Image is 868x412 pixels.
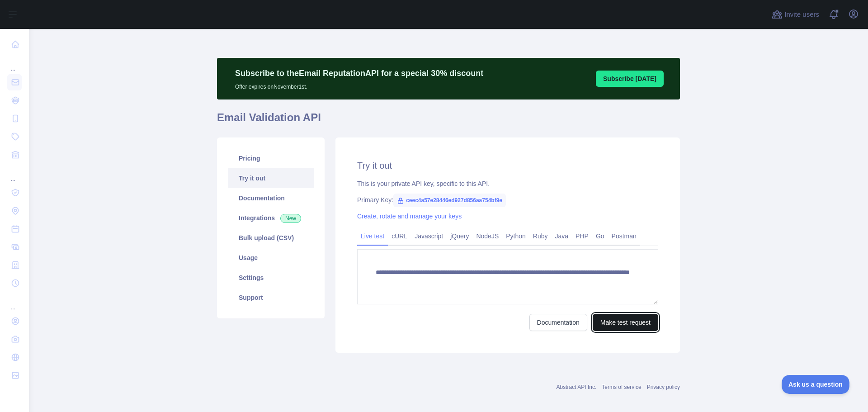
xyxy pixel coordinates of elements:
p: Offer expires on November 1st. [235,80,483,90]
a: Go [592,229,608,243]
a: PHP [572,229,592,243]
button: Make test request [593,314,658,331]
a: Terms of service [602,384,641,390]
a: Ruby [529,229,552,243]
div: ... [7,293,22,311]
a: Python [502,229,529,243]
a: Try it out [228,168,314,188]
div: This is your private API key, specific to this API. [357,179,658,188]
a: jQuery [447,229,472,243]
a: Postman [608,229,640,243]
iframe: Toggle Customer Support [782,375,850,394]
a: Pricing [228,148,314,168]
a: Live test [357,229,388,243]
p: Subscribe to the Email Reputation API for a special 30 % discount [235,67,483,80]
h2: Try it out [357,159,658,172]
a: Abstract API Inc. [557,384,597,390]
a: Documentation [228,188,314,208]
div: ... [7,165,22,183]
button: Invite users [770,7,821,22]
div: Primary Key: [357,195,658,204]
a: NodeJS [472,229,502,243]
span: Invite users [784,9,819,20]
a: Settings [228,268,314,288]
a: Create, rotate and manage your keys [357,213,462,220]
h1: Email Validation API [217,110,680,132]
a: Integrations New [228,208,314,228]
a: Bulk upload (CSV) [228,228,314,248]
span: New [280,214,301,223]
a: cURL [388,229,411,243]
div: ... [7,54,22,72]
span: ceec4a57e28446ed927d856aa754bf9e [393,194,506,207]
button: Subscribe [DATE] [596,71,664,87]
a: Usage [228,248,314,268]
a: Javascript [411,229,447,243]
a: Documentation [529,314,587,331]
a: Java [552,229,572,243]
a: Support [228,288,314,308]
a: Privacy policy [647,384,680,390]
